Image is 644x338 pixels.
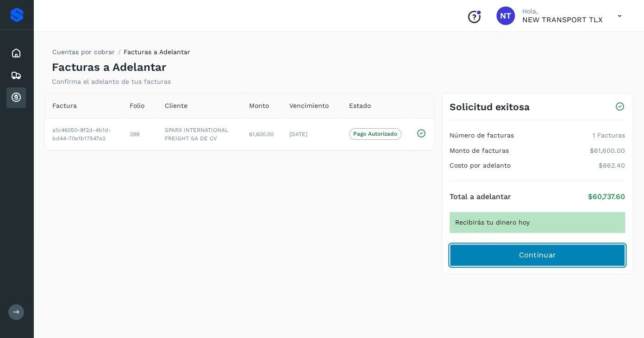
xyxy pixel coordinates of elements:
[6,88,26,108] div: Cuentas por cobrar
[52,78,171,86] p: Confirma el adelanto de tus facturas
[52,61,166,74] h4: Facturas a Adelantar
[349,101,371,111] span: Estado
[522,15,603,24] p: NEW TRANSPORT TLX
[6,43,26,63] div: Inicio
[289,101,329,111] span: Vencimiento
[599,162,625,169] p: $862.40
[450,131,514,139] h4: Número de facturas
[450,147,509,155] h4: Monto de facturas
[249,131,274,138] span: 61,600.00
[353,131,397,137] p: Pago Autorizado
[450,162,511,169] h4: Costo por adelanto
[450,244,625,266] button: Continuar
[289,131,307,138] span: [DATE]
[588,192,625,201] p: $60,737.60
[590,147,625,155] p: $61,600.00
[52,48,115,56] a: Cuentas por cobrar
[519,250,556,260] span: Continuar
[157,118,242,150] td: SPARX INTERNATIONAL FREIGHT SA DE CV
[165,101,188,111] span: Cliente
[450,192,511,201] h4: Total a adelantar
[249,101,269,111] span: Monto
[593,131,625,139] p: 1 Facturas
[522,7,603,15] p: Hola,
[130,101,144,111] span: Folio
[450,212,625,233] div: Recibirás tu dinero hoy
[6,65,26,86] div: Embarques
[45,118,122,150] td: a1c46050-8f2d-4b1d-bd44-70e1b17547e2
[52,101,77,111] span: Factura
[124,48,190,56] span: Facturas a Adelantar
[122,118,157,150] td: 399
[52,47,190,61] nav: breadcrumb
[450,101,530,113] h3: Solicitud exitosa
